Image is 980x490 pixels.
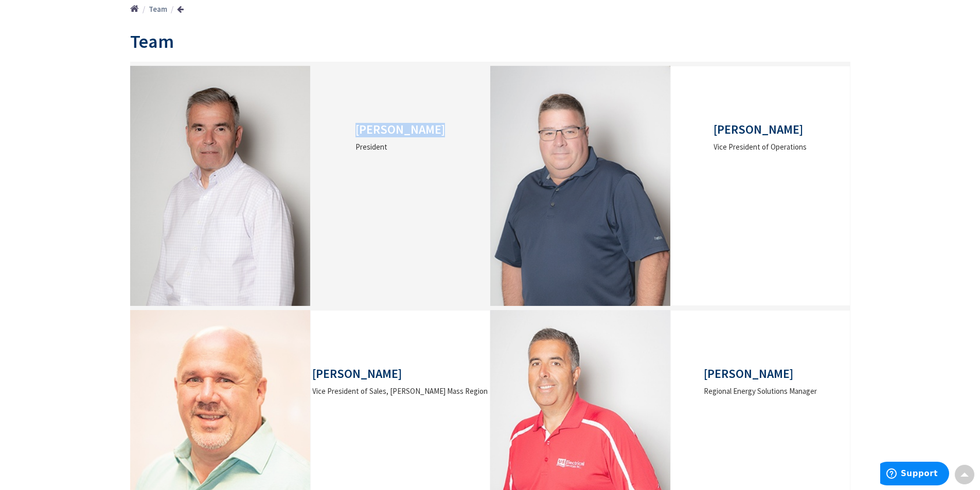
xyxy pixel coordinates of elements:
div: Vice President of Operations [714,142,807,153]
h3: [PERSON_NAME] [704,367,817,380]
h3: [PERSON_NAME] [714,123,807,136]
iframe: Opens a widget where you can find more information [880,462,949,487]
h3: [PERSON_NAME] [312,367,488,380]
div: Regional Energy Solutions Manager [704,386,817,396]
img: John_Carson_1.jpg [490,66,670,306]
img: Mark_Osak.jpg [130,66,310,306]
div: President [355,142,445,153]
span: Team [130,30,174,53]
strong: Team [149,4,167,14]
div: Vice President of Sales, [PERSON_NAME] Mass Region [312,386,488,396]
h3: [PERSON_NAME] [355,123,445,136]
